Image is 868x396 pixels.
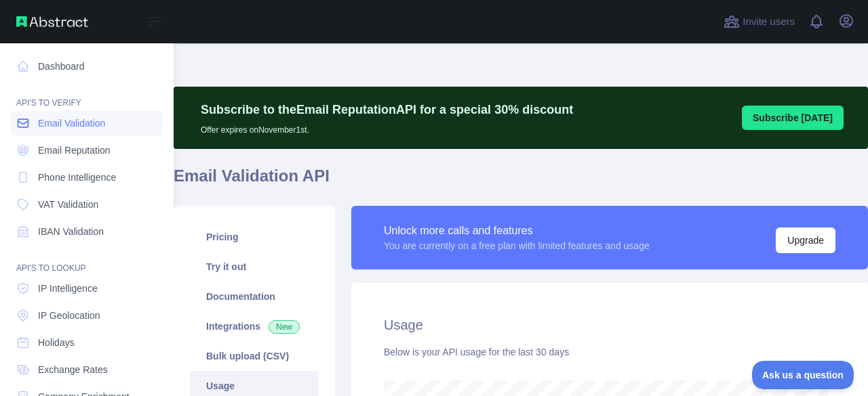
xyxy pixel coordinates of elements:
p: Offer expires on November 1st. [201,119,573,135]
span: IP Geolocation [38,309,100,322]
a: IP Intelligence [11,276,163,301]
a: Email Validation [11,111,163,135]
a: Bulk upload (CSV) [190,341,319,371]
a: Try it out [190,252,319,282]
button: Upgrade [776,227,835,253]
p: Subscribe to the Email Reputation API for a special 30 % discount [201,100,573,119]
a: Email Reputation [11,138,163,162]
span: IBAN Validation [38,225,104,238]
span: IP Intelligence [38,282,98,295]
a: Pricing [190,222,319,252]
a: Dashboard [11,54,163,79]
h2: Usage [384,315,835,334]
span: New [269,320,300,334]
div: Unlock more calls and features [384,223,650,239]
div: API'S TO VERIFY [11,81,163,108]
span: Phone Intelligence [38,171,116,184]
span: Holidays [38,336,75,349]
div: API'S TO LOOKUP [11,246,163,273]
button: Invite users [721,11,797,32]
a: Holidays [11,330,163,355]
span: VAT Validation [38,198,98,211]
button: Subscribe [DATE] [742,106,844,130]
a: IBAN Validation [11,219,163,244]
img: Abstract API [16,16,88,27]
a: Exchange Rates [11,357,163,382]
span: Email Reputation [38,144,111,157]
a: VAT Validation [11,192,163,217]
span: Invite users [743,14,795,30]
a: Integrations New [190,311,319,341]
div: Below is your API usage for the last 30 days [384,345,835,359]
span: Exchange Rates [38,363,108,376]
span: Email Validation [38,116,105,130]
div: You are currently on a free plan with limited features and usage [384,239,650,252]
iframe: Toggle Customer Support [752,361,854,389]
a: Documentation [190,282,319,311]
a: Phone Intelligence [11,165,163,190]
a: IP Geolocation [11,303,163,328]
h1: Email Validation API [174,165,868,198]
